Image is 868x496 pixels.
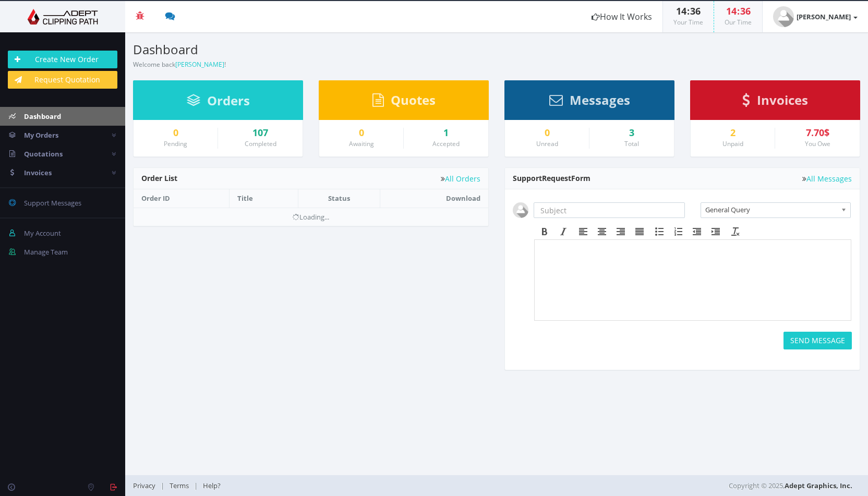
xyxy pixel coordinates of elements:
[597,128,666,138] div: 3
[542,173,571,183] span: Request
[134,189,230,208] th: Order ID
[133,43,489,56] h3: Dashboard
[24,198,81,208] span: Support Messages
[133,475,618,496] div: | |
[24,130,58,140] span: My Orders
[673,18,703,27] small: Your Time
[757,91,808,108] span: Invoices
[574,225,593,238] div: Align left
[513,202,528,218] img: user_default.jpg
[698,128,767,138] a: 2
[24,247,68,257] span: Manage Team
[175,60,224,69] a: [PERSON_NAME]
[797,12,851,21] strong: [PERSON_NAME]
[726,5,737,17] span: 14
[593,225,611,238] div: Align center
[554,225,573,238] div: Italic
[24,112,61,121] span: Dashboard
[570,91,630,108] span: Messages
[650,225,669,238] div: Bullet list
[187,98,250,107] a: Orders
[8,71,117,89] a: Request Quotation
[535,225,554,238] div: Bold
[327,128,395,138] a: 0
[688,225,706,238] div: Decrease indent
[513,128,581,138] a: 0
[705,203,837,216] span: General Query
[742,98,808,107] a: Invoices
[226,128,295,138] a: 107
[729,480,852,491] span: Copyright © 2025,
[198,481,226,490] a: Help?
[134,208,488,226] td: Loading...
[737,5,740,17] span: :
[298,189,380,208] th: Status
[805,139,830,148] small: You Owe
[785,481,852,490] a: Adept Graphics, Inc.
[763,1,868,32] a: [PERSON_NAME]
[690,5,701,17] span: 36
[349,139,374,148] small: Awaiting
[513,173,590,183] span: Support Form
[534,202,685,218] input: Subject
[726,225,745,238] div: Clear formatting
[676,5,686,17] span: 14
[783,128,852,138] div: 7.70$
[630,225,649,238] div: Justify
[549,98,630,107] a: Messages
[441,175,480,183] a: All Orders
[207,92,250,109] span: Orders
[133,60,226,69] small: Welcome back !
[773,6,794,27] img: user_default.jpg
[802,175,852,183] a: All Messages
[24,228,61,238] span: My Account
[391,91,436,108] span: Quotes
[372,98,436,107] a: Quotes
[8,51,117,68] a: Create New Order
[8,9,117,25] img: Adept Graphics
[536,139,558,148] small: Unread
[611,225,630,238] div: Align right
[581,1,662,32] a: How It Works
[740,5,751,17] span: 36
[686,5,690,17] span: :
[245,139,276,148] small: Completed
[722,139,743,148] small: Unpaid
[164,139,187,148] small: Pending
[141,128,210,138] a: 0
[535,240,851,320] iframe: Rich Text Area. Press ALT-F9 for menu. Press ALT-F10 for toolbar. Press ALT-0 for help
[24,149,63,159] span: Quotations
[669,225,688,238] div: Numbered list
[706,225,725,238] div: Increase indent
[725,18,752,27] small: Our Time
[624,139,639,148] small: Total
[133,481,161,490] a: Privacy
[380,189,488,208] th: Download
[164,481,194,490] a: Terms
[141,173,177,183] span: Order List
[412,128,480,138] a: 1
[24,168,52,177] span: Invoices
[230,189,298,208] th: Title
[432,139,460,148] small: Accepted
[783,332,852,349] button: SEND MESSAGE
